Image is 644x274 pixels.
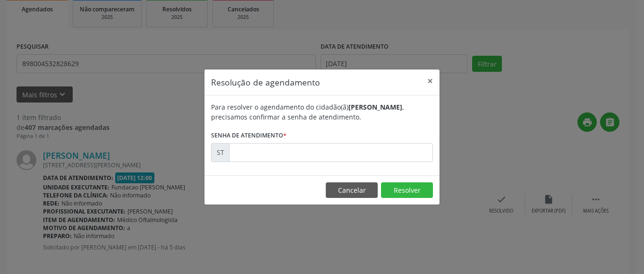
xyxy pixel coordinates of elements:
[211,102,433,122] div: Para resolver o agendamento do cidadão(ã) , precisamos confirmar a senha de atendimento.
[421,69,440,93] button: Close
[381,182,433,198] button: Resolver
[211,143,229,162] div: ST
[211,76,320,88] h5: Resolução de agendamento
[348,103,402,111] b: [PERSON_NAME]
[211,128,287,143] label: Senha de atendimento
[326,182,378,198] button: Cancelar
